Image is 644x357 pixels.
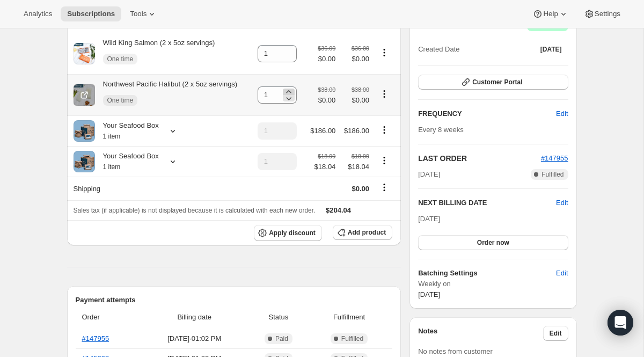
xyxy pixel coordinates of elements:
button: Product actions [376,47,393,59]
span: $0.00 [352,185,369,193]
span: [DATE] · 01:02 PM [144,333,245,344]
span: Fulfillment [312,312,386,323]
span: $204.04 [326,206,351,214]
button: Add product [333,225,392,240]
span: Order now [477,238,509,247]
button: #147955 [541,153,568,164]
button: Settings [577,6,627,21]
img: product img [74,84,95,106]
span: Apply discount [269,229,316,237]
button: Product actions [376,88,393,100]
small: $18.99 [352,153,369,159]
div: Your Seafood Box [95,120,159,142]
span: Paid [275,334,288,343]
small: 1 item [103,163,121,171]
span: Settings [595,10,620,18]
span: Customer Portal [472,78,522,86]
span: $18.04 [314,162,336,172]
button: Tools [123,6,164,21]
span: $18.04 [342,162,369,172]
span: Help [543,10,558,18]
span: Billing date [144,312,245,323]
div: Your Seafood Box [95,151,159,172]
small: $36.00 [318,45,335,52]
div: Open Intercom Messenger [608,310,633,336]
span: $0.00 [342,95,369,106]
span: Fulfilled [341,334,363,343]
img: product img [74,120,95,142]
button: Product actions [376,155,393,166]
button: Edit [543,326,568,341]
span: $186.00 [310,127,335,135]
button: Analytics [17,6,58,21]
small: $38.00 [352,86,369,93]
a: #147955 [541,154,568,162]
span: [DATE] [418,215,440,223]
button: Edit [550,105,574,122]
button: Help [526,6,575,21]
span: Analytics [24,10,52,18]
small: $38.00 [318,86,335,93]
span: Fulfilled [541,170,563,179]
span: Sales tax (if applicable) is not displayed because it is calculated with each new order. [74,207,316,214]
small: $36.00 [352,45,369,52]
small: 1 item [103,133,121,140]
span: $0.00 [318,95,335,106]
span: Weekly on [418,279,568,289]
button: [DATE] [534,42,568,57]
button: Edit [556,198,568,208]
button: Edit [550,265,574,282]
span: [DATE] [418,169,440,180]
button: Apply discount [254,225,322,241]
div: Northwest Pacific Halibut (2 x 5oz servings) [95,79,238,111]
span: $0.00 [342,54,369,64]
button: Shipping actions [376,181,393,193]
h2: Payment attempts [76,295,393,305]
h2: NEXT BILLING DATE [418,198,556,208]
span: Every 8 weeks [418,126,464,134]
span: Edit [550,329,562,338]
span: No notes from customer [418,347,493,355]
button: Customer Portal [418,75,568,90]
span: Status [251,312,306,323]
span: Edit [556,268,568,279]
h2: LAST ORDER [418,153,541,164]
span: One time [107,96,134,105]
button: Subscriptions [61,6,121,21]
span: Add product [348,228,386,237]
a: #147955 [82,334,109,343]
img: product img [74,151,95,172]
th: Order [76,305,141,329]
span: Tools [130,10,147,18]
span: Subscriptions [67,10,115,18]
span: $0.00 [318,54,335,64]
h6: Batching Settings [418,268,556,279]
small: $18.99 [318,153,335,159]
span: [DATE] [540,45,562,54]
th: Shipping [67,177,252,200]
h2: FREQUENCY [418,108,556,119]
h3: Notes [418,326,543,341]
span: Created Date [418,44,459,55]
div: Wild King Salmon (2 x 5oz servings) [95,38,215,70]
button: Product actions [376,124,393,136]
span: [DATE] [418,290,440,298]
span: Edit [556,108,568,119]
button: Order now [418,235,568,250]
span: $186.00 [344,127,369,135]
span: One time [107,55,134,63]
img: product img [74,43,95,64]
